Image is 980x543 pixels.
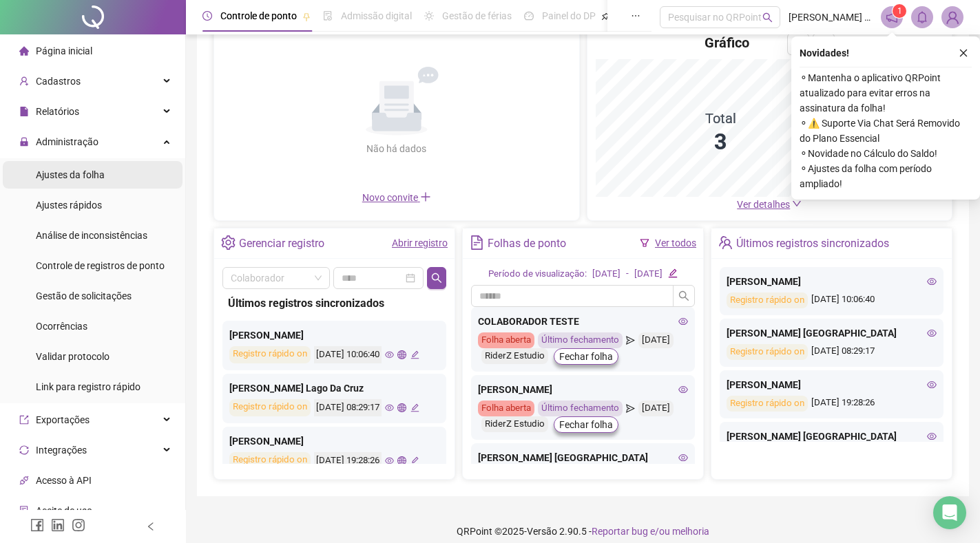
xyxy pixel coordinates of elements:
[385,350,394,359] span: eye
[478,382,688,397] div: [PERSON_NAME]
[626,267,629,281] div: -
[718,235,733,250] span: team
[410,403,419,412] span: edit
[397,403,406,412] span: global
[36,136,98,147] span: Administração
[959,48,968,58] span: close
[634,267,663,281] div: [DATE]
[886,11,898,23] span: notification
[626,332,635,348] span: send
[36,45,92,56] span: Página inicial
[19,445,29,455] span: sync
[478,450,688,465] div: [PERSON_NAME] [GEOGRAPHIC_DATA]
[229,381,439,396] div: [PERSON_NAME] Lago Da Cruz
[36,445,87,456] span: Integrações
[385,403,394,412] span: eye
[19,476,29,485] span: api
[146,522,156,531] span: left
[601,12,609,21] span: pushpin
[800,45,849,61] span: Novidades !
[668,268,677,277] span: edit
[239,232,324,255] div: Gerenciar registro
[927,432,937,441] span: eye
[792,199,802,209] span: down
[314,399,382,416] div: [DATE] 08:29:17
[933,496,966,529] div: Open Intercom Messenger
[36,260,165,271] span: Controle de registros de ponto
[19,137,29,147] span: lock
[927,328,937,338] span: eye
[789,10,873,25] span: [PERSON_NAME] - RiderZ Estudio
[631,11,640,21] span: ellipsis
[927,380,937,390] span: eye
[737,199,802,210] a: Ver detalhes down
[19,107,29,116] span: file
[341,10,412,21] span: Admissão digital
[385,456,394,465] span: eye
[362,192,431,203] span: Novo convite
[478,401,534,416] div: Folha aberta
[727,396,937,412] div: [DATE] 19:28:26
[229,328,439,343] div: [PERSON_NAME]
[220,10,297,21] span: Controle de ponto
[36,505,92,516] span: Aceite de uso
[727,292,937,308] div: [DATE] 10:06:40
[36,351,110,362] span: Validar protocolo
[314,452,382,469] div: [DATE] 19:28:26
[392,237,448,248] a: Abrir registro
[431,273,442,284] span: search
[229,452,311,469] div: Registro rápido on
[727,396,808,412] div: Registro rápido on
[229,399,311,416] div: Registro rápido on
[524,11,534,21] span: dashboard
[942,7,963,28] img: 89514
[36,381,140,392] span: Link para registro rápido
[678,317,688,326] span: eye
[302,12,311,21] span: pushpin
[481,348,548,364] div: RiderZ Estudio
[678,385,688,394] span: eye
[229,346,311,363] div: Registro rápido on
[470,235,484,250] span: file-text
[638,332,674,348] div: [DATE]
[893,4,906,18] sup: 1
[527,526,557,537] span: Versão
[314,346,382,363] div: [DATE] 10:06:40
[36,414,90,425] span: Exportações
[897,6,902,16] span: 1
[916,11,928,23] span: bell
[737,199,790,210] span: Ver detalhes
[640,238,649,248] span: filter
[36,290,132,301] span: Gestão de solicitações
[397,350,406,359] span: global
[478,314,688,329] div: COLABORADOR TESTE
[420,191,431,202] span: plus
[762,12,773,23] span: search
[202,11,212,21] span: clock-circle
[559,349,613,364] span: Fechar folha
[36,200,102,211] span: Ajustes rápidos
[559,417,613,432] span: Fechar folha
[410,350,419,359] span: edit
[927,277,937,286] span: eye
[554,416,618,433] button: Fechar folha
[705,33,749,52] h4: Gráfico
[727,326,937,341] div: [PERSON_NAME] [GEOGRAPHIC_DATA]
[19,46,29,56] span: home
[727,344,808,360] div: Registro rápido on
[655,237,696,248] a: Ver todos
[221,235,236,250] span: setting
[727,377,937,392] div: [PERSON_NAME]
[678,290,689,301] span: search
[30,518,44,532] span: facebook
[592,267,621,281] div: [DATE]
[19,76,29,86] span: user-add
[800,146,972,161] span: ⚬ Novidade no Cálculo do Saldo!
[727,344,937,360] div: [DATE] 08:29:17
[800,70,972,116] span: ⚬ Mantenha o aplicativo QRPoint atualizado para evitar erros na assinatura da folha!
[800,116,972,146] span: ⚬ ⚠️ Suporte Via Chat Será Removido do Plano Essencial
[36,321,87,332] span: Ocorrências
[36,475,92,486] span: Acesso à API
[488,267,587,281] div: Período de visualização:
[410,456,419,465] span: edit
